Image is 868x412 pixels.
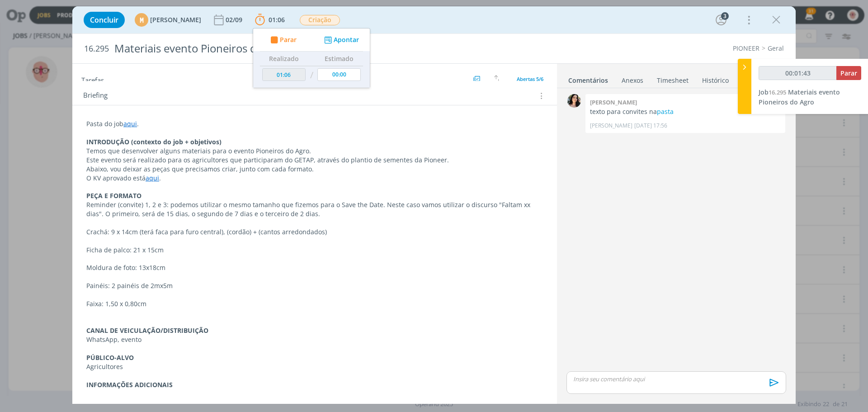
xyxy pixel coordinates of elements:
span: Briefing [83,90,108,102]
p: O KV aprovado está . [86,174,543,183]
a: aqui [123,119,137,128]
span: 01:06 [269,15,285,24]
p: Temos que desenvolver alguns materiais para o evento Pioneiros do Agro. [86,147,543,156]
span: Concluir [90,16,118,24]
p: Pasta do job . [86,119,543,128]
span: Criação [300,15,340,25]
th: Realizado [260,52,308,66]
a: aqui [146,174,159,182]
strong: INTRODUÇÃO (contexto do job + objetivos) [86,137,222,146]
p: Crachá: 9 x 14cm (terá faca para furo central), (cordão) + (cantos arredondados) [86,227,543,237]
img: T [567,94,581,108]
strong: PÚBLICO-ALVO [86,353,134,362]
strong: PEÇA E FORMATO [86,191,142,200]
div: M [135,13,148,27]
button: Apontar [322,35,359,45]
span: Abertas 5/6 [517,76,543,82]
a: Comentários [568,72,609,85]
p: Reminder (convite) 1, 2 e 3: podemos utilizar o mesmo tamanho que fizemos para o Save the Date. N... [86,200,543,218]
button: 3 [714,13,728,27]
a: Histórico [702,72,729,85]
strong: CANAL DE VEICULAÇÃO/DISTRIBUIÇÃO [86,326,208,335]
p: Agricultores [86,362,543,371]
strong: INFORMAÇÕES ADICIONAIS [86,380,173,389]
span: Parar [840,69,857,77]
div: 3 [721,12,729,20]
p: Ficha de palco: 21 x 15cm [86,246,543,255]
span: 16.295 [769,88,786,96]
button: Criação [299,14,340,26]
button: Concluir [84,12,125,28]
a: PIONEER [733,44,759,52]
div: 02/09 [226,17,244,23]
p: Este evento será realizado para os agricultores que participaram do GETAP, através do plantio de ... [86,156,543,165]
span: Materiais evento Pioneiros do Agro [759,88,840,106]
p: texto para convites na [590,107,781,116]
button: 01:06 [253,13,287,27]
p: Abaixo, vou deixar as peças que precisamos criar, junto com cada formato. [86,165,543,174]
span: [PERSON_NAME] [150,17,201,23]
div: Materiais evento Pioneiros do Agro [111,38,489,60]
a: Geral [768,44,784,52]
p: Painéis: 2 painéis de 2mx5m [86,281,543,290]
a: Job16.295Materiais evento Pioneiros do Agro [759,88,840,106]
button: Parar [836,66,861,80]
b: [PERSON_NAME] [590,98,637,106]
span: Tarefas [81,74,104,85]
div: Anexos [622,76,643,85]
p: Moldura de foto: 13x18cm [86,263,543,272]
button: M[PERSON_NAME] [135,13,201,27]
p: Faixa: 1,50 x 0,80cm [86,299,543,308]
span: [DATE] 17:56 [634,122,667,130]
span: 16.295 [84,44,109,54]
a: pasta [657,107,674,116]
ul: 01:06 [253,28,370,88]
button: Parar [268,35,297,45]
p: WhatsApp, evento [86,335,543,344]
p: [PERSON_NAME] [590,122,632,130]
th: Estimado [315,52,363,66]
div: dialog [72,6,796,404]
span: Parar [280,37,297,43]
a: Timesheet [656,72,689,85]
td: / [308,66,316,85]
img: arrow-down-up.svg [494,75,500,83]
